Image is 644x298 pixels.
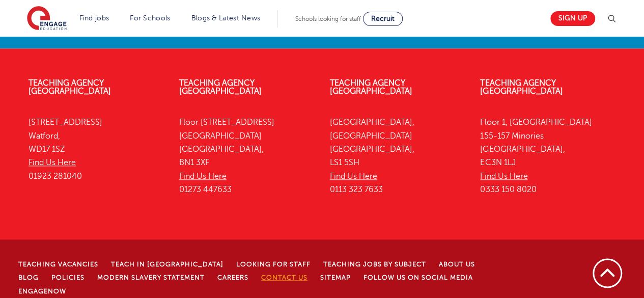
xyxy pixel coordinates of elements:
[29,78,111,96] a: Teaching Agency [GEOGRAPHIC_DATA]
[51,274,85,281] a: Policies
[330,116,465,196] p: [GEOGRAPHIC_DATA], [GEOGRAPHIC_DATA] [GEOGRAPHIC_DATA], LS1 5SH 0113 323 7633
[179,116,315,196] p: Floor [STREET_ADDRESS] [GEOGRAPHIC_DATA] [GEOGRAPHIC_DATA], BN1 3XF 01273 447633
[550,11,595,26] a: Sign up
[29,158,76,167] a: Find Us Here
[330,172,377,181] a: Find Us Here
[111,261,223,268] a: Teach in [GEOGRAPHIC_DATA]
[330,78,412,96] a: Teaching Agency [GEOGRAPHIC_DATA]
[480,116,615,196] p: Floor 1, [GEOGRAPHIC_DATA] 155-157 Minories [GEOGRAPHIC_DATA], EC3N 1LJ 0333 150 8020
[480,78,563,96] a: Teaching Agency [GEOGRAPHIC_DATA]
[79,14,109,22] a: Find jobs
[29,116,164,182] p: [STREET_ADDRESS] Watford, WD17 1SZ 01923 281040
[480,172,527,181] a: Find Us Here
[18,274,39,281] a: Blog
[439,261,475,268] a: About Us
[27,6,67,32] img: Engage Education
[191,14,261,22] a: Blogs & Latest News
[97,274,205,281] a: Modern Slavery Statement
[320,274,351,281] a: Sitemap
[323,261,426,268] a: Teaching jobs by subject
[363,274,473,281] a: Follow us on Social Media
[217,274,248,281] a: Careers
[363,12,403,26] a: Recruit
[236,261,311,268] a: Looking for staff
[371,15,395,22] span: Recruit
[18,261,98,268] a: Teaching Vacancies
[130,14,170,22] a: For Schools
[18,288,66,295] a: EngageNow
[179,78,262,96] a: Teaching Agency [GEOGRAPHIC_DATA]
[261,274,307,281] a: Contact Us
[179,172,227,181] a: Find Us Here
[295,15,361,22] span: Schools looking for staff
